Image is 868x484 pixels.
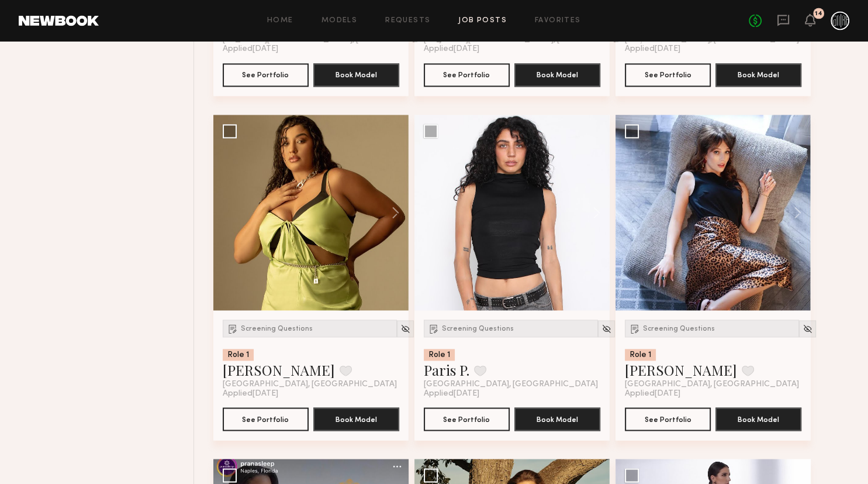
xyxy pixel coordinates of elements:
a: Book Model [313,413,399,423]
div: Role 1 [625,349,656,361]
div: 14 [815,11,822,17]
a: Book Model [715,413,801,423]
img: Submission Icon [428,322,440,334]
button: Book Model [514,407,600,431]
a: Book Model [514,413,600,423]
a: Home [267,17,293,25]
button: Book Model [313,407,399,431]
a: Book Model [313,69,399,79]
a: Requests [385,17,430,25]
img: Unhide Model [601,324,611,334]
img: Submission Icon [227,322,238,334]
a: Book Model [715,69,801,79]
div: Applied [DATE] [424,389,600,398]
button: Book Model [715,63,801,87]
img: Unhide Model [803,324,812,334]
span: Screening Questions [442,325,514,332]
button: Book Model [715,407,801,431]
button: See Portfolio [223,63,309,87]
div: Applied [DATE] [223,389,399,398]
span: Screening Questions [241,325,313,332]
a: Job Posts [458,17,507,25]
button: See Portfolio [625,407,711,431]
div: Role 1 [223,349,254,361]
div: Applied [DATE] [424,44,600,54]
img: Unhide Model [400,324,410,334]
button: See Portfolio [625,63,711,87]
div: Role 1 [424,349,455,361]
span: [GEOGRAPHIC_DATA], [GEOGRAPHIC_DATA] [223,379,397,389]
img: Submission Icon [629,322,641,334]
button: See Portfolio [424,407,510,431]
button: See Portfolio [424,63,510,87]
a: [PERSON_NAME] [625,361,737,379]
a: Models [321,17,357,25]
button: See Portfolio [223,407,309,431]
span: Screening Questions [643,325,715,332]
button: Book Model [514,63,600,87]
div: Applied [DATE] [223,44,399,54]
a: Favorites [535,17,581,25]
div: Applied [DATE] [625,389,801,398]
a: [PERSON_NAME] [223,361,335,379]
a: Paris P. [424,361,469,379]
button: Book Model [313,63,399,87]
div: Applied [DATE] [625,44,801,54]
span: [GEOGRAPHIC_DATA], [GEOGRAPHIC_DATA] [424,379,598,389]
span: [GEOGRAPHIC_DATA], [GEOGRAPHIC_DATA] [625,379,799,389]
a: Book Model [514,69,600,79]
